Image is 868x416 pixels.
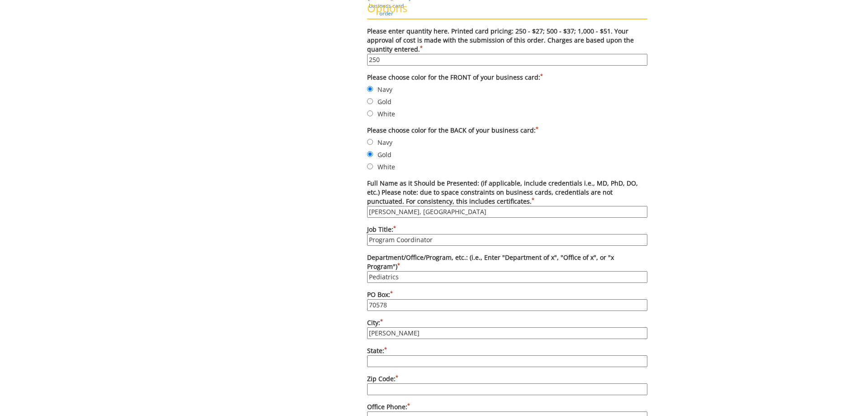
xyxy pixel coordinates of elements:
[367,383,647,395] input: Zip Code:*
[367,299,647,311] input: PO Box:*
[367,253,647,283] label: Department/Office/Program, etc.: (i.e., Enter "Department of x", "Office of x", or "x Program")
[367,327,647,339] input: City:*
[367,84,647,94] label: Navy
[367,86,373,92] input: Navy
[367,225,647,246] label: Job Title:
[367,27,647,66] label: Please enter quantity here. Printed card pricing: 250 - $27; 500 - $37; 1,000 - $51. Your approva...
[367,290,647,311] label: PO Box:
[367,139,373,145] input: Navy
[367,110,373,116] input: White
[367,374,647,395] label: Zip Code:
[367,137,647,147] label: Navy
[367,96,647,106] label: Gold
[367,151,373,157] input: Gold
[367,162,647,172] label: White
[367,73,647,82] label: Please choose color for the FRONT of your business card:
[367,126,647,135] label: Please choose color for the BACK of your business card:
[367,271,647,283] input: Department/Office/Program, etc.: (i.e., Enter "Department of x", "Office of x", or "x Program")*
[367,98,373,104] input: Gold
[367,318,647,339] label: City:
[367,179,647,218] label: Full Name as it Should be Presented: (if applicable, include credentials i.e., MD, PhD, DO, etc.)...
[367,346,647,367] label: State:
[367,54,647,66] input: Please enter quantity here. Printed card pricing: 250 - $27; 500 - $37; 1,000 - $51. Your approva...
[367,355,647,367] input: State:*
[367,149,647,159] label: Gold
[367,163,373,169] input: White
[367,234,647,246] input: Job Title:*
[367,109,647,119] label: White
[367,2,647,19] h3: Options
[367,206,647,218] input: Full Name as it Should be Presented: (if applicable, include credentials i.e., MD, PhD, DO, etc.)...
